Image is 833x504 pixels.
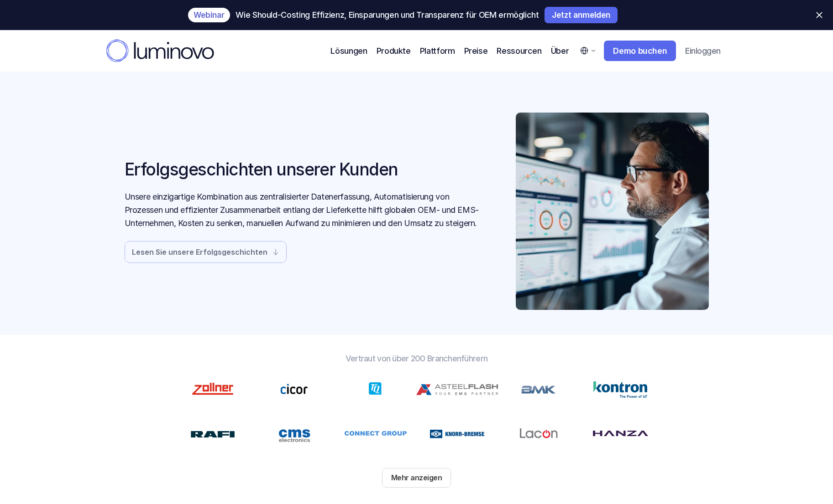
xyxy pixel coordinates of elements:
[545,7,618,23] a: Jetzt anmelden
[520,419,558,448] img: Lacon
[125,159,487,180] h1: Erfolgsgeschichten unserer Kunden
[189,381,236,397] img: Zollner
[416,375,498,404] img: Zollner
[552,11,610,19] p: Jetzt anmelden
[330,45,367,57] p: Lösungen
[613,46,667,56] p: Demo buchen
[420,45,455,57] p: Plattform
[236,10,539,20] p: Wie Should-Costing Effizienz, Einsparungen und Transparenz für OEM ermöglicht
[194,11,225,19] p: Webinar
[179,353,654,364] p: Vertraut von über 200 Branchenführern
[521,375,556,404] img: zollner logo
[604,41,676,62] a: Demo buchen
[377,45,411,57] p: Produkte
[679,41,727,61] a: Einloggen
[516,113,708,310] img: Electronics professional looking at a dashboard on a computer screen
[132,248,267,256] p: Lesen Sie unsere Erfolgsgeschichten
[685,46,720,56] p: Einloggen
[464,45,488,57] a: Preise
[497,45,541,57] p: Ressourcen
[280,380,308,398] img: zollner logo
[551,45,569,57] p: Über
[125,190,487,230] p: Unsere einzigartige Kombination aus zentralisierter Datenerfassung, Automatisierung von Prozessen...
[125,241,287,263] a: Lesen Sie unsere Erfolgsgeschichten
[391,473,442,482] p: Mehr anzeigen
